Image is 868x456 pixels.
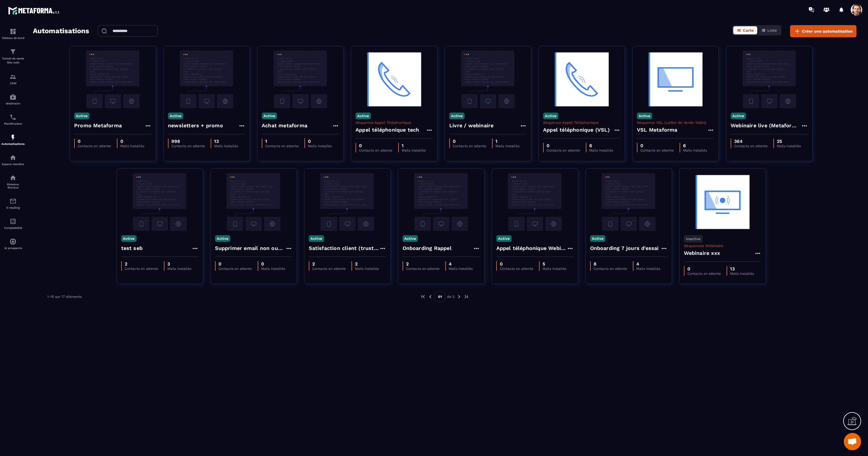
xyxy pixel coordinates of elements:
[309,244,379,252] h4: Satisfaction client (trustpilot)
[449,113,465,119] p: Active
[78,139,111,144] p: 0
[420,294,426,299] img: prev
[168,113,183,119] p: Active
[1,109,25,130] a: schedulerschedulerPlanificateur
[10,174,16,181] img: social-network
[120,139,144,144] p: 0
[121,173,199,231] img: automation-background
[496,235,512,242] p: Active
[453,144,486,148] p: Contacts en attente
[730,272,754,276] p: Mails installés
[542,267,566,271] p: Mails installés
[215,235,230,242] p: Active
[767,28,777,33] span: Liste
[403,244,452,252] h4: Onboarding Rappel
[802,28,853,34] span: Créer une automatisation
[777,144,801,148] p: Mails installés
[1,170,25,193] a: social-networksocial-networkRéseaux Sociaux
[637,113,652,119] p: Active
[47,295,82,299] p: 1-15 sur 17 éléments
[312,261,346,267] p: 2
[464,294,469,299] img: next
[1,36,25,40] p: Tableau de bord
[640,148,674,152] p: Contacts en attente
[590,235,605,242] p: Active
[684,173,761,231] img: automation-background
[215,173,292,231] img: automation-background
[743,28,754,33] span: Carte
[312,267,346,271] p: Contacts en attente
[218,267,252,271] p: Contacts en attente
[547,148,580,152] p: Contacts en attente
[309,173,386,231] img: automation-background
[449,267,473,271] p: Mails installés
[637,51,714,108] img: automation-background
[636,261,660,267] p: 4
[495,144,519,148] p: Mails installés
[589,148,613,152] p: Mails installés
[10,154,16,161] img: automations
[125,261,158,267] p: 2
[1,69,25,89] a: formationformationCRM
[356,126,419,134] h4: Appel téléphonique tech
[120,144,144,148] p: Mails installés
[457,294,462,299] img: next
[10,198,16,205] img: email
[637,120,714,125] p: Séquence VSL (Lettre de Vente Vidéo)
[1,102,25,105] p: Webinaire
[265,139,299,144] p: 1
[406,261,439,267] p: 2
[406,267,439,271] p: Contacts en attente
[308,139,332,144] p: 0
[1,150,25,170] a: automationsautomationsEspace membre
[496,173,574,231] img: automation-background
[684,249,720,257] h4: Webinaire xxx
[731,113,746,119] p: Active
[734,139,768,144] p: 364
[543,126,610,134] h4: Appel téléphonique (VSL)
[8,5,60,16] img: logo
[171,139,205,144] p: 998
[218,261,252,267] p: 0
[636,267,660,271] p: Mails installés
[637,126,678,134] h4: VSL Metaforma
[590,173,667,231] img: automation-background
[731,122,801,130] h4: Webinaire live (Metaforma)
[495,139,519,144] p: 1
[10,73,16,80] img: formation
[542,261,566,267] p: 5
[543,113,558,119] p: Active
[10,238,16,245] img: automations
[590,244,659,252] h4: Onboarding 7 jours d'essai
[1,122,25,125] p: Planificateur
[687,266,721,272] p: 0
[168,122,223,130] h4: newsletters + promo
[790,25,856,37] button: Créer une automatisation
[1,193,25,214] a: emailemailE-mailing
[730,266,754,272] p: 13
[356,120,433,125] p: Séquence Appel Téléphonique
[1,89,25,109] a: automationsautomationsWebinaire
[359,143,392,148] p: 0
[683,143,707,148] p: 6
[1,57,25,65] p: Tunnel de vente Site web
[543,120,620,125] p: Séquence Appel Téléphonique
[731,51,808,108] img: automation-background
[543,51,620,108] img: automation-background
[403,173,480,231] img: automation-background
[1,183,25,189] p: Réseaux Sociaux
[355,267,379,271] p: Mails installés
[265,144,299,148] p: Contacts en attente
[777,139,801,144] p: 25
[594,261,627,267] p: 8
[453,139,486,144] p: 0
[500,261,533,267] p: 0
[640,143,674,148] p: 0
[78,144,111,148] p: Contacts en attente
[1,162,25,166] p: Espace membre
[449,51,527,108] img: automation-background
[10,218,16,225] img: accountant
[589,143,613,148] p: 6
[10,48,16,55] img: formation
[733,26,757,34] button: Carte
